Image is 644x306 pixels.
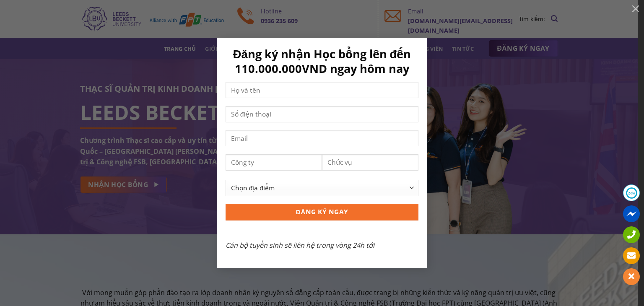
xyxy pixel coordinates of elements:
em: Cán bộ tuyển sinh sẽ liên hệ trong vòng 24h tới [226,241,374,250]
form: Contact form [226,47,418,251]
input: Số điện thoại [226,106,418,122]
input: ĐĂNG KÝ NGAY [226,204,418,220]
input: Chức vụ [322,154,418,171]
h1: Đăng ký nhận Học bổng lên đến 110.000.000VND ngay hôm nay [226,47,418,76]
input: Email [226,130,418,146]
input: Họ và tên [226,82,418,98]
input: Công ty [226,154,322,171]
